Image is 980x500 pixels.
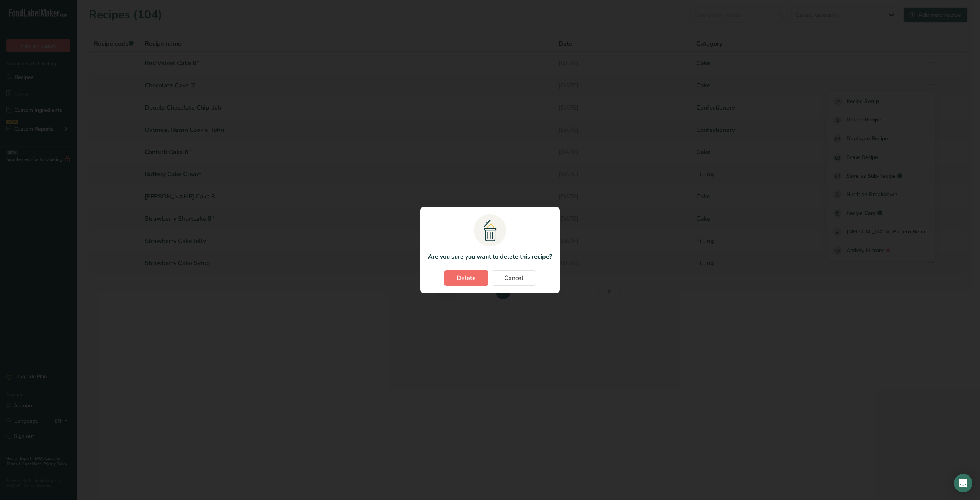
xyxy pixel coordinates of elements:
button: Delete [444,270,488,286]
p: Are you sure you want to delete this recipe? [428,252,552,261]
div: Open Intercom Messenger [954,474,972,492]
button: Cancel [492,270,536,286]
span: Cancel [504,274,523,283]
span: Delete [457,274,476,283]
